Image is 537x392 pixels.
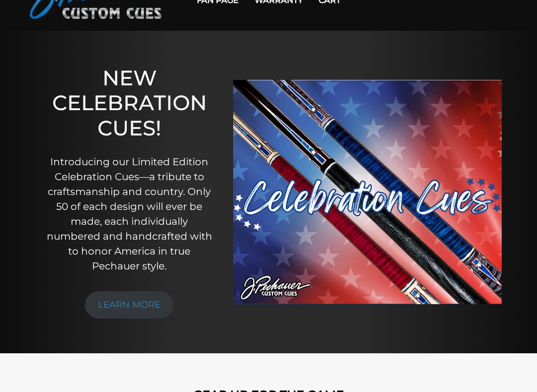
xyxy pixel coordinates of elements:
h1: NEW CELEBRATION CUES! [45,65,213,140]
p: Introducing our Limited Edition Celebration Cues—a tribute to craftsmanship and country. Only 50 ... [45,154,213,273]
a: LEARN MORE [85,291,174,319]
